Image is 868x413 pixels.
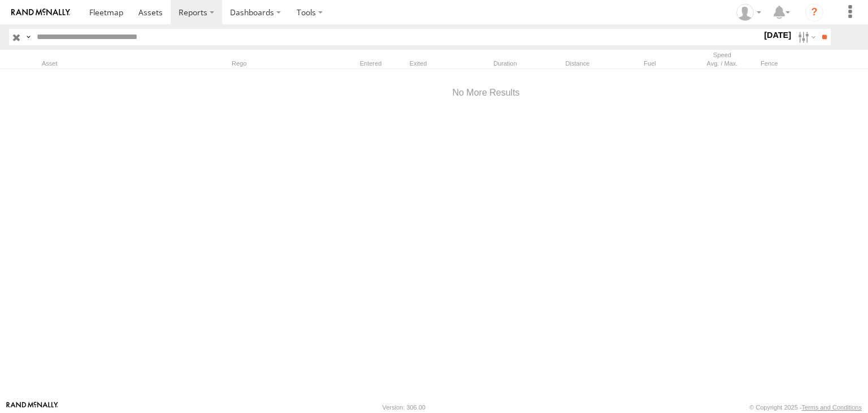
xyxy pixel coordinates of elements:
[349,59,392,67] div: Entered
[11,8,70,16] img: rand-logo.svg
[793,29,818,45] label: Search Filter Options
[397,59,440,67] div: Exited
[732,4,765,21] div: Zulema McIntosch
[471,59,539,67] div: Duration
[544,59,611,67] div: Distance
[616,59,684,67] div: Fuel
[6,402,58,413] a: Visit our Website
[383,404,426,411] div: Version: 306.00
[805,3,823,21] i: ?
[802,404,862,411] a: Terms and Conditions
[762,29,793,41] label: [DATE]
[42,59,200,67] div: Asset
[24,29,33,45] label: Search Query
[232,59,345,67] div: Rego
[749,404,862,411] div: © Copyright 2025 -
